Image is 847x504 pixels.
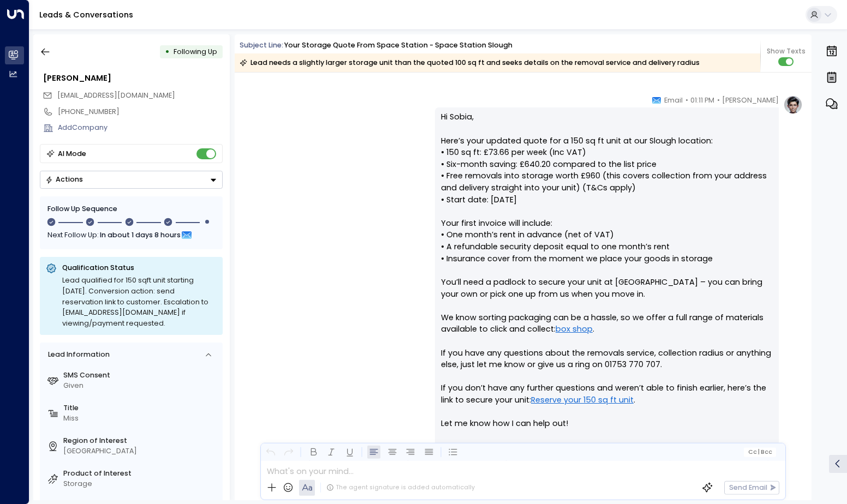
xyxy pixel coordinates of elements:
span: Email [664,95,683,106]
button: Redo [282,446,296,459]
div: Next Follow Up: [48,229,215,241]
span: | [758,449,760,455]
label: SMS Consent [63,370,219,381]
div: Miss [63,413,219,424]
p: Hi Sobia, Here’s your updated quote for a 150 sq ft unit at our Slough location: • 150 sq ft: £73... [441,111,773,441]
label: Title [63,403,219,413]
span: In about 1 days 8 hours [100,229,181,241]
label: Region of Interest [63,436,219,446]
div: Actions [45,175,83,184]
span: Cc Bcc [748,449,772,455]
div: Your storage quote from Space Station - Space Station Slough [284,40,512,51]
div: Storage [63,479,219,489]
button: Cc|Bcc [744,447,776,457]
button: Undo [264,446,277,459]
div: AI Mode [58,148,86,159]
span: Subject Line: [240,40,283,50]
button: Actions [40,171,223,189]
img: profile-logo.png [783,95,803,115]
div: Lead qualified for 150 sqft unit starting [DATE]. Conversion action: send reservation link to cus... [62,275,217,329]
div: The agent signature is added automatically [326,483,475,492]
div: Button group with a nested menu [40,171,223,189]
span: • [717,95,720,106]
span: sobia85@hotmail.com [57,91,175,101]
div: [PERSON_NAME] [43,73,223,85]
span: Show Texts [767,46,806,56]
a: Leads & Conversations [39,9,133,20]
div: Given [63,381,219,391]
span: [PERSON_NAME] [722,95,779,106]
span: Following Up [174,47,217,56]
a: Reserve your 150 sq ft unit [531,394,634,406]
div: [PHONE_NUMBER] [58,107,223,117]
div: Lead needs a slightly larger storage unit than the quoted 100 sq ft and seeks details on the remo... [240,57,700,68]
span: [EMAIL_ADDRESS][DOMAIN_NAME] [57,91,175,100]
p: Qualification Status [62,263,217,273]
div: Lead Information [44,350,109,360]
span: • [685,95,688,106]
div: AddCompany [58,123,223,133]
label: Product of Interest [63,469,219,479]
div: Follow Up Sequence [48,205,215,215]
span: 01:11 PM [690,95,714,106]
div: • [165,43,170,61]
div: [GEOGRAPHIC_DATA] [63,446,219,457]
a: box shop [556,323,593,335]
